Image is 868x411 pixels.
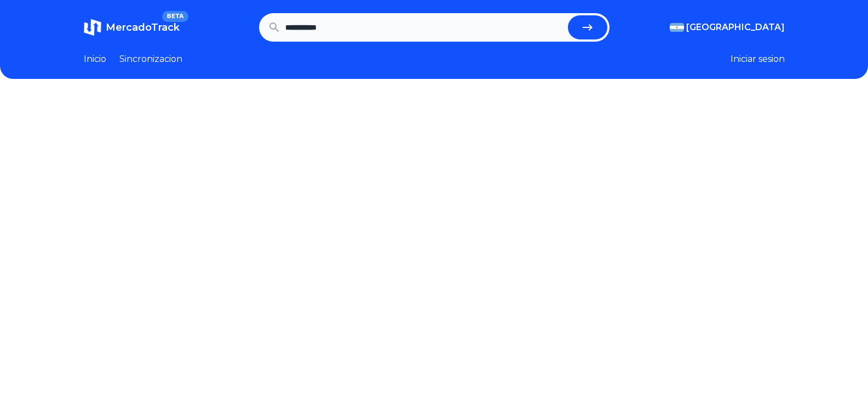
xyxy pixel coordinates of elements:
a: MercadoTrackBETA [84,19,180,36]
a: Inicio [84,53,106,66]
img: Argentina [670,23,684,32]
span: BETA [162,11,188,22]
img: MercadoTrack [84,19,101,36]
button: [GEOGRAPHIC_DATA] [670,21,785,34]
button: Iniciar sesion [731,53,785,66]
span: [GEOGRAPHIC_DATA] [686,21,785,34]
a: Sincronizacion [119,53,182,66]
span: MercadoTrack [106,21,180,33]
